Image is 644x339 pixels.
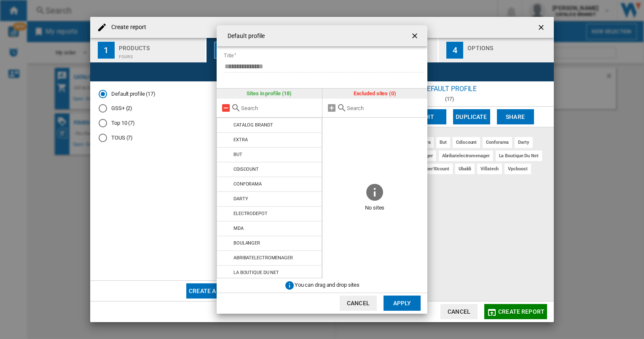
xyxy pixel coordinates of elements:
h4: Default profile [223,32,265,40]
div: CONFORAMA [233,181,262,187]
button: Apply [384,296,421,311]
button: getI18NText('BUTTONS.CLOSE_DIALOG') [407,27,424,44]
input: Search [347,105,424,111]
span: You can drag and drop sites [295,282,360,288]
div: CATALOG BRANDT [233,122,273,128]
md-icon: Remove all [221,103,231,113]
div: CDISCOUNT [233,167,259,172]
div: Excluded sites (0) [322,89,428,99]
div: LA BOUTIQUE DU NET [233,270,279,275]
button: Cancel [340,296,377,311]
div: MDA [233,226,244,231]
div: BOULANGER [233,240,260,246]
div: DARTY [233,196,248,202]
div: ELECTRODEPOT [233,211,268,216]
div: BUT [233,152,242,157]
div: ABRIBATELECTROMENAGER [233,255,293,261]
md-icon: Add all [327,103,337,113]
input: Search [241,105,318,111]
span: No sites [322,202,428,215]
div: Sites in profile (18) [217,89,322,99]
div: EXTRA [233,137,248,143]
ng-md-icon: getI18NText('BUTTONS.CLOSE_DIALOG') [411,32,421,42]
